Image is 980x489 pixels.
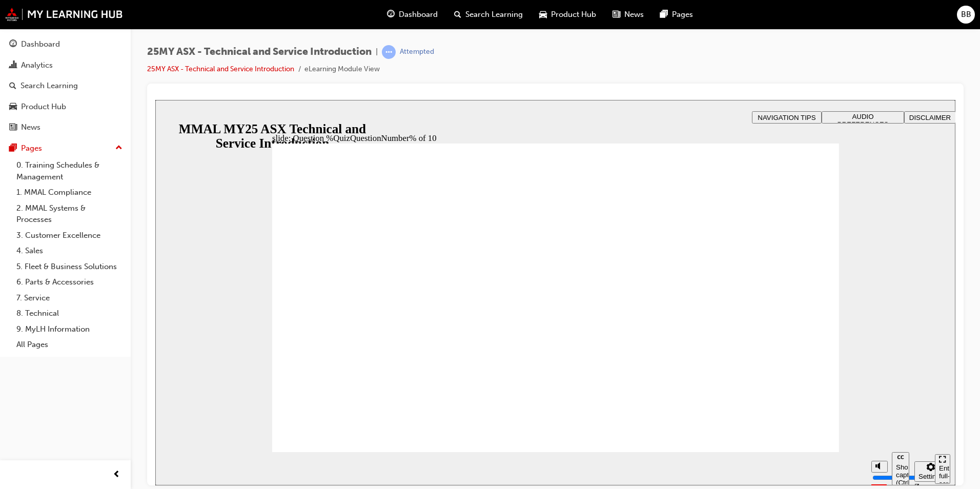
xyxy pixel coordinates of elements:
[4,35,127,54] a: Dashboard
[9,103,17,112] span: car-icon
[612,8,620,21] span: news-icon
[376,46,378,58] span: |
[12,337,127,353] a: All Pages
[624,9,644,21] span: News
[9,40,17,49] span: guage-icon
[9,123,17,132] span: news-icon
[4,97,127,116] a: Product Hub
[12,228,127,243] a: 3. Customer Excellence
[9,81,16,91] span: search-icon
[741,363,750,386] div: Show captions (Ctrl+Alt+C)
[465,9,523,21] span: Search Learning
[21,59,53,71] div: Analytics
[780,354,795,384] button: Enter full-screen (Ctrl+Alt+F)
[652,4,701,25] a: pages-iconPages
[304,64,380,75] li: eLearning Module View
[382,45,396,59] span: learningRecordVerb_ATTEMPT-icon
[763,373,788,380] div: Settings
[749,11,801,24] button: DISCLAIMER
[4,139,127,158] button: Pages
[737,352,754,385] button: Show captions (Ctrl+Alt+C)
[4,76,127,95] a: Search Learning
[21,142,42,154] div: Pages
[399,9,438,21] span: Dashboard
[147,65,294,73] a: 25MY ASX - Technical and Service Introduction
[717,374,783,382] input: volume
[400,47,434,57] div: Attempted
[666,11,749,24] button: AUDIO PREFERENCES
[5,8,123,21] img: mmal
[672,9,693,21] span: Pages
[12,185,127,200] a: 1. MMAL Compliance
[115,141,122,155] span: up-icon
[379,4,446,25] a: guage-iconDashboard
[21,80,78,92] div: Search Learning
[759,361,792,382] button: Settings
[597,11,666,24] button: NAVIGATION TIPS
[660,8,668,21] span: pages-icon
[961,9,971,21] span: BB
[784,364,791,395] div: Enter full-screen (Ctrl+Alt+F)
[454,8,461,21] span: search-icon
[9,61,17,70] span: chart-icon
[9,144,17,153] span: pages-icon
[21,121,40,133] div: News
[780,352,795,385] nav: slide navigation
[4,33,127,139] button: DashboardAnalyticsSearch LearningProduct HubNews
[4,118,127,137] a: News
[754,14,795,22] span: DISCLAIMER
[387,8,395,21] span: guage-icon
[682,13,733,28] span: AUDIO PREFERENCES
[12,157,127,185] a: 0. Training Schedules & Management
[12,274,127,290] a: 6. Parts & Accessories
[12,259,127,275] a: 5. Fleet & Business Solutions
[604,4,652,25] a: news-iconNews
[711,352,774,385] div: misc controls
[113,468,120,481] span: prev-icon
[147,46,372,58] span: 25MY ASX - Technical and Service Introduction
[551,9,596,21] span: Product Hub
[759,382,780,412] label: Zoom to fit
[12,200,127,228] a: 2. MMAL Systems & Processes
[4,56,127,75] a: Analytics
[12,305,127,321] a: 8. Technical
[12,243,127,259] a: 4. Sales
[12,290,127,306] a: 7. Service
[539,8,547,21] span: car-icon
[21,101,66,113] div: Product Hub
[602,14,660,22] span: NAVIGATION TIPS
[446,4,531,25] a: search-iconSearch Learning
[21,38,60,50] div: Dashboard
[716,361,732,373] button: Mute (Ctrl+Alt+M)
[957,6,975,24] button: BB
[531,4,604,25] a: car-iconProduct Hub
[12,321,127,337] a: 9. MyLH Information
